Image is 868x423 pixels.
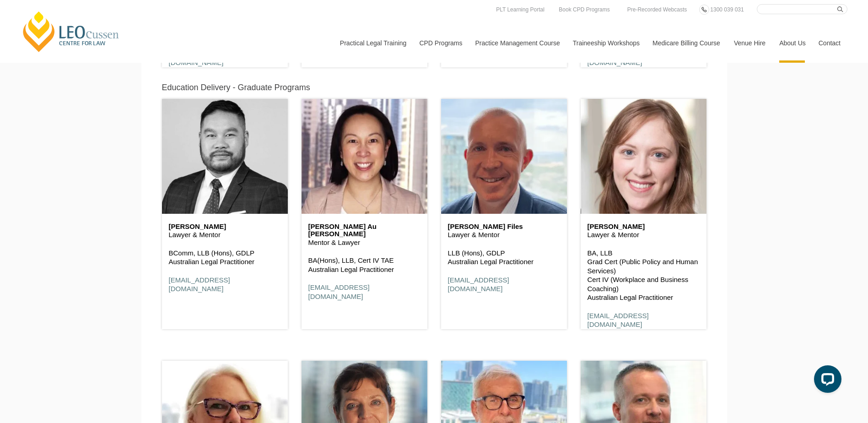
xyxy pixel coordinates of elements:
[448,230,560,239] p: Lawyer & Mentor
[308,238,421,247] p: Mentor & Lawyer
[807,362,845,400] iframe: LiveChat chat widget
[710,6,744,13] span: 1300 039 031
[556,5,612,15] a: Book CPD Programs
[469,23,566,63] a: Practice Management Course
[727,23,772,63] a: Venue Hire
[308,223,421,238] h6: [PERSON_NAME] Au [PERSON_NAME]
[169,276,230,293] a: [EMAIL_ADDRESS][DOMAIN_NAME]
[566,23,646,63] a: Traineeship Workshops
[308,283,370,300] a: [EMAIL_ADDRESS][DOMAIN_NAME]
[333,23,413,63] a: Practical Legal Training
[448,249,560,266] p: LLB (Hons), GDLP Australian Legal Practitioner
[448,223,560,231] h6: [PERSON_NAME] Files
[588,249,700,302] p: BA, LLB Grad Cert (Public Policy and Human Services) Cert IV (Workplace and Business Coaching) Au...
[772,23,812,63] a: About Us
[169,230,281,239] p: Lawyer & Mentor
[21,10,122,53] a: [PERSON_NAME] Centre for Law
[588,312,649,329] a: [EMAIL_ADDRESS][DOMAIN_NAME]
[494,5,547,15] a: PLT Learning Portal
[708,5,746,15] a: 1300 039 031
[625,5,690,15] a: Pre-Recorded Webcasts
[169,249,281,266] p: BComm, LLB (Hons), GDLP Australian Legal Practitioner
[646,23,727,63] a: Medicare Billing Course
[412,23,468,63] a: CPD Programs
[169,223,281,231] h6: [PERSON_NAME]
[448,276,509,293] a: [EMAIL_ADDRESS][DOMAIN_NAME]
[588,223,700,231] h6: [PERSON_NAME]
[588,230,700,239] p: Lawyer & Mentor
[162,83,310,92] h5: Education Delivery - Graduate Programs
[812,23,847,63] a: Contact
[308,256,421,274] p: BA(Hons), LLB, Cert IV TAE Australian Legal Practitioner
